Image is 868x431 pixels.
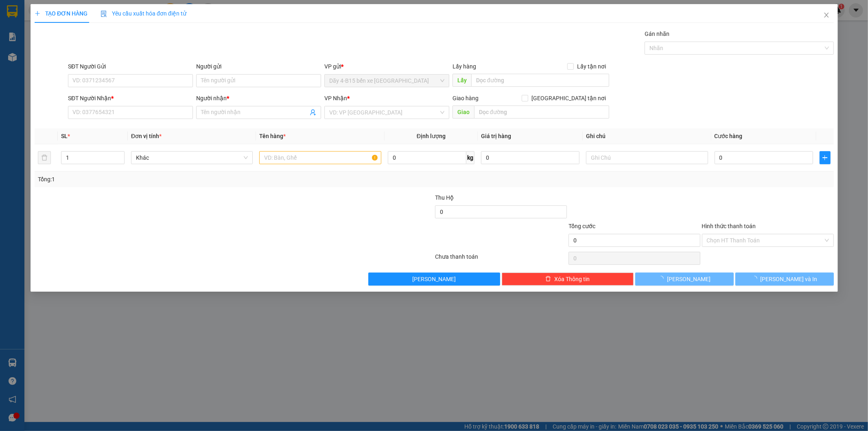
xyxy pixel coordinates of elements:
[368,273,500,286] button: [PERSON_NAME]
[583,128,711,144] th: Ghi chú
[658,276,667,281] span: loading
[823,12,829,18] span: close
[481,133,511,139] span: Giá trị hàng
[452,63,476,70] span: Lấy hàng
[412,275,456,284] span: [PERSON_NAME]
[61,133,68,139] span: SL
[131,133,162,139] span: Đơn vị tính
[735,273,833,286] button: [PERSON_NAME] và In
[474,106,609,119] input: Dọc đường
[667,275,711,284] span: [PERSON_NAME]
[645,31,669,37] label: Gán nhãn
[324,62,449,71] div: VP gửi
[38,175,335,184] div: Tổng: 1
[568,223,595,229] span: Tổng cước
[196,94,321,103] div: Người nhận
[466,151,474,164] span: kg
[324,95,347,101] span: VP Nhận
[702,223,756,229] label: Hình thức thanh toán
[136,152,248,164] span: Khác
[435,194,453,201] span: Thu Hộ
[528,94,609,103] span: [GEOGRAPHIC_DATA] tận nơi
[196,62,321,71] div: Người gửi
[68,62,193,71] div: SĐT Người Gửi
[714,133,742,139] span: Cước hàng
[815,4,837,27] button: Close
[819,151,830,164] button: plus
[545,276,551,282] span: delete
[481,151,579,164] input: 0
[259,133,286,139] span: Tên hàng
[259,151,381,164] input: VD: Bàn, Ghế
[417,133,446,139] span: Định lượng
[502,273,634,286] button: deleteXóa Thông tin
[434,252,568,266] div: Chưa thanh toán
[101,11,107,17] img: icon
[635,273,733,286] button: [PERSON_NAME]
[760,275,817,284] span: [PERSON_NAME] và In
[452,95,478,101] span: Giao hàng
[38,151,51,164] button: delete
[820,154,830,161] span: plus
[586,151,708,164] input: Ghi Chú
[452,106,474,119] span: Giao
[101,10,186,17] span: Yêu cầu xuất hóa đơn điện tử
[35,11,40,16] span: plus
[310,109,316,116] span: user-add
[751,276,760,281] span: loading
[574,62,609,71] span: Lấy tận nơi
[35,10,87,17] span: TẠO ĐƠN HÀNG
[471,74,609,87] input: Dọc đường
[68,94,193,103] div: SĐT Người Nhận
[452,74,471,87] span: Lấy
[329,75,444,87] span: Dãy 4-B15 bến xe Miền Đông
[554,275,590,284] span: Xóa Thông tin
